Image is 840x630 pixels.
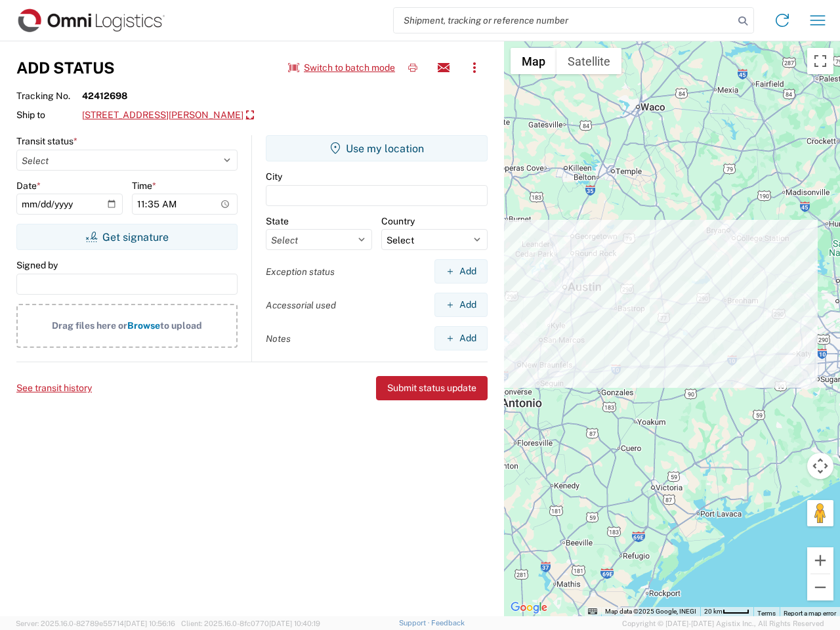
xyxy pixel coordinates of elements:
[394,8,734,33] input: Shipment, tracking or reference number
[132,180,156,192] label: Time
[181,619,320,627] span: Client: 2025.16.0-8fc0770
[507,599,551,616] a: Open this area in Google Maps (opens a new window)
[269,619,320,627] span: [DATE] 10:40:19
[16,224,238,250] button: Get signature
[16,619,175,627] span: Server: 2025.16.0-82789e55714
[622,618,824,629] span: Copyright © [DATE]-[DATE] Agistix Inc., All Rights Reserved
[700,607,753,616] button: Map Scale: 20 km per 37 pixels
[127,320,160,331] span: Browse
[16,377,92,399] button: See transit history
[16,58,115,77] h3: Add Status
[807,574,833,600] button: Zoom out
[381,215,415,227] label: Country
[757,610,776,617] a: Terms
[16,90,82,102] span: Tracking No.
[784,610,836,617] a: Report a map error
[16,135,77,147] label: Transit status
[431,619,465,627] a: Feedback
[507,599,551,616] img: Google
[16,259,58,271] label: Signed by
[16,180,41,192] label: Date
[82,90,127,102] strong: 42412698
[52,320,127,331] span: Drag files here or
[399,619,432,627] a: Support
[124,619,175,627] span: [DATE] 10:56:16
[266,266,335,278] label: Exception status
[588,607,597,616] button: Keyboard shortcuts
[807,500,833,526] button: Drag Pegman onto the map to open Street View
[266,135,488,161] button: Use my location
[82,104,254,127] a: [STREET_ADDRESS][PERSON_NAME]
[807,547,833,574] button: Zoom in
[434,326,488,350] button: Add
[266,215,289,227] label: State
[160,320,202,331] span: to upload
[511,48,556,74] button: Show street map
[266,299,336,311] label: Accessorial used
[434,293,488,317] button: Add
[556,48,621,74] button: Show satellite imagery
[704,608,723,615] span: 20 km
[288,57,395,79] button: Switch to batch mode
[807,453,833,479] button: Map camera controls
[376,376,488,400] button: Submit status update
[266,333,291,345] label: Notes
[266,171,282,182] label: City
[807,48,833,74] button: Toggle fullscreen view
[605,608,696,615] span: Map data ©2025 Google, INEGI
[434,259,488,283] button: Add
[16,109,82,121] span: Ship to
